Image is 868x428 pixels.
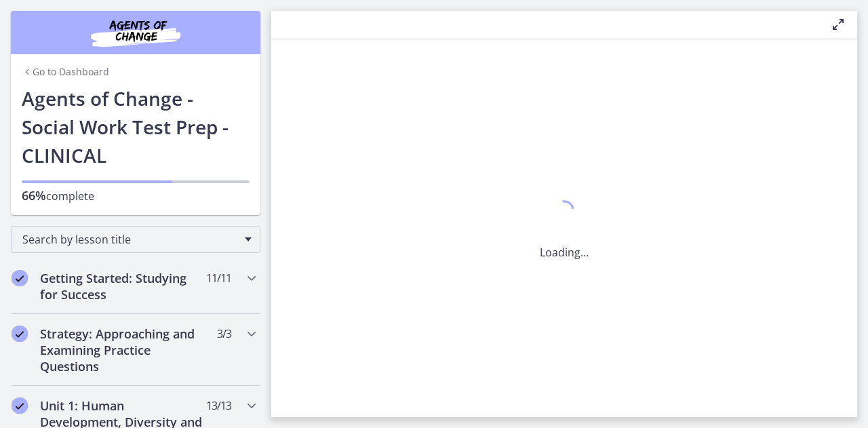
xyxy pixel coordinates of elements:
[11,226,260,253] div: Search by lesson title
[22,187,46,203] span: 66%
[206,397,231,414] span: 13 / 13
[22,187,250,204] p: complete
[22,84,250,170] h1: Agents of Change - Social Work Test Prep - CLINICAL
[540,197,589,228] div: 1
[12,270,28,286] i: Completed
[540,244,589,260] p: Loading...
[12,326,28,342] i: Completed
[54,16,217,49] img: Agents of Change
[22,65,109,79] a: Go to Dashboard
[40,270,205,303] h2: Getting Started: Studying for Success
[217,326,231,342] span: 3 / 3
[12,397,28,414] i: Completed
[206,270,231,286] span: 11 / 11
[22,232,238,247] span: Search by lesson title
[40,326,205,374] h2: Strategy: Approaching and Examining Practice Questions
